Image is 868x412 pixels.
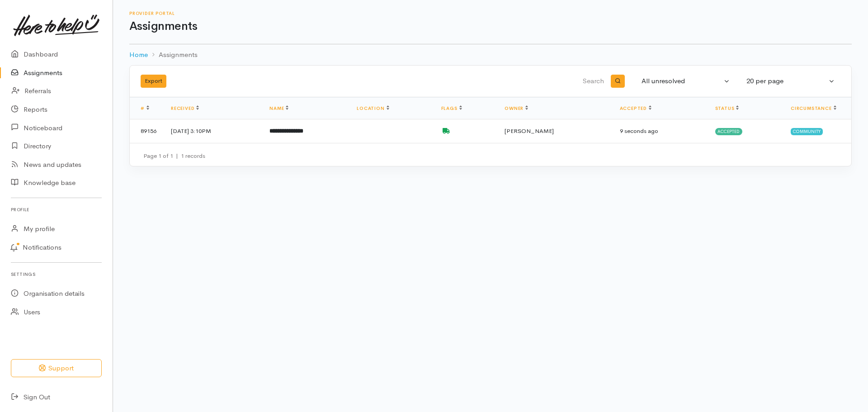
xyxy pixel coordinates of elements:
[791,105,836,111] a: Circumstance
[171,105,199,111] a: Received
[141,75,166,88] button: Export
[269,105,288,111] a: Name
[176,152,178,160] span: |
[148,50,198,60] li: Assignments
[129,11,852,16] h6: Provider Portal
[11,268,102,280] h6: Settings
[129,44,852,66] nav: breadcrumb
[715,128,743,135] span: Accepted
[11,359,102,378] button: Support
[636,72,736,90] button: All unresolved
[441,105,462,111] a: Flags
[164,119,262,143] td: [DATE] 3:10PM
[620,127,658,135] time: 9 seconds ago
[741,72,840,90] button: 20 per page
[388,71,606,92] input: Search
[129,50,148,60] a: Home
[642,76,722,86] div: All unresolved
[505,105,528,111] a: Owner
[715,105,739,111] a: Status
[11,204,102,216] h6: Profile
[129,20,852,33] h1: Assignments
[791,128,823,135] span: Community
[130,119,164,143] td: 89156
[505,127,554,135] span: [PERSON_NAME]
[141,105,149,111] a: #
[746,76,827,86] div: 20 per page
[143,152,205,160] small: Page 1 of 1 1 records
[357,105,389,111] a: Location
[620,105,651,111] a: Accepted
